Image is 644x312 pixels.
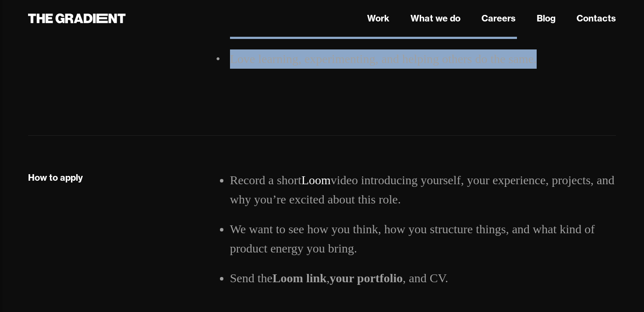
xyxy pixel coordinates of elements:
[272,271,327,285] strong: Loom link
[410,12,460,25] a: What we do
[230,220,616,258] li: We want to see how you think, how you structure things, and what kind of product energy you bring.
[230,269,616,288] li: Send the , , and CV.
[28,172,83,183] div: How to apply
[230,49,616,69] li: Love learning, experimenting, and helping others do the same.
[230,171,616,209] li: Record a short video introducing yourself, your experience, projects, and why you’re excited abou...
[537,12,556,25] a: Blog
[577,12,616,25] a: Contacts
[330,271,403,285] strong: your portfolio
[301,173,331,187] a: Loom
[367,12,389,25] a: Work
[481,12,516,25] a: Careers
